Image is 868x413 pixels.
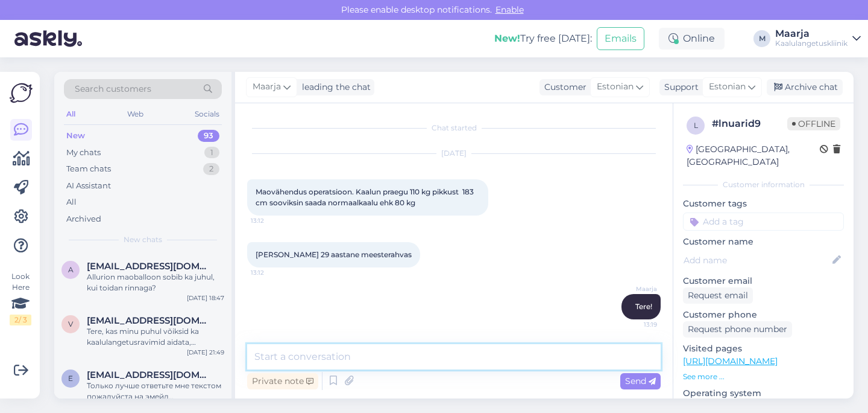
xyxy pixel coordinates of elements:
[256,250,412,259] span: [PERSON_NAME] 29 aastane meesterahvas
[494,31,592,46] div: Try free [DATE]:
[247,123,661,133] div: Chat started
[10,271,31,325] div: Look Here
[687,143,820,168] div: [GEOGRAPHIC_DATA], [GEOGRAPHIC_DATA]
[66,196,77,208] div: All
[297,81,371,94] div: leading the chat
[247,148,661,159] div: [DATE]
[683,275,844,287] p: Customer email
[683,213,844,231] input: Add a tag
[659,28,725,50] div: Online
[68,374,73,383] span: e
[683,179,844,190] div: Customer information
[75,83,151,95] span: Search customers
[251,216,296,225] span: 13:12
[66,180,111,192] div: AI Assistant
[597,27,644,50] button: Emails
[709,80,746,94] span: Estonian
[683,387,844,400] p: Operating system
[612,284,657,293] span: Maarja
[683,287,753,304] div: Request email
[659,81,699,94] div: Support
[683,356,778,367] a: [URL][DOMAIN_NAME]
[187,293,224,303] div: [DATE] 18:47
[775,29,848,39] div: Maarja
[66,130,85,142] div: New
[635,302,652,311] span: Tere!
[87,261,212,272] span: arminegrigorjan@gmail.com
[492,4,527,15] span: Enable
[775,39,848,48] div: Kaalulangetuskliinik
[187,348,224,357] div: [DATE] 21:49
[683,197,844,210] p: Customer tags
[87,370,212,380] span: explose2@inbox.lv
[539,81,587,94] div: Customer
[494,33,520,44] b: New!
[87,380,224,402] div: Только лучше ответьте мне текстом пожалуйста на эмейл [EMAIL_ADDRESS][DOMAIN_NAME] или смс , а то...
[66,213,101,225] div: Archived
[767,79,843,95] div: Archive chat
[694,121,698,130] span: l
[198,130,219,142] div: 93
[66,163,111,175] div: Team chats
[203,163,219,175] div: 2
[683,309,844,321] p: Customer phone
[683,235,844,248] p: Customer name
[787,117,840,130] span: Offline
[597,80,634,94] span: Estonian
[192,106,222,122] div: Socials
[625,376,656,386] span: Send
[87,272,224,293] div: Allurion maoballoon sobib ka juhul, kui toidan rinnaga?
[683,371,844,382] p: See more ...
[775,29,861,48] a: MaarjaKaalulangetuskliinik
[10,315,31,325] div: 2 / 3
[87,326,224,348] div: Tere, kas minu puhul võiksid ka kaalulangetusravimid aidata, [PERSON_NAME] just hädas söögiisu su...
[124,234,162,245] span: New chats
[253,80,281,94] span: Maarja
[251,268,296,277] span: 13:12
[712,117,787,131] div: # lnuarid9
[10,82,33,104] img: Askly Logo
[87,315,212,326] span: veronikanahkur@gmail.com
[204,147,219,159] div: 1
[125,106,146,122] div: Web
[247,373,318,389] div: Private note
[753,30,770,47] div: M
[612,320,657,329] span: 13:19
[64,106,78,122] div: All
[684,254,830,267] input: Add name
[683,342,844,355] p: Visited pages
[256,187,476,207] span: Maovähendus operatsioon. Kaalun praegu 110 kg pikkust 183 cm sooviksin saada normaalkaalu ehk 80 kg
[683,321,792,338] div: Request phone number
[68,319,73,328] span: v
[66,147,101,159] div: My chats
[68,265,74,274] span: a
